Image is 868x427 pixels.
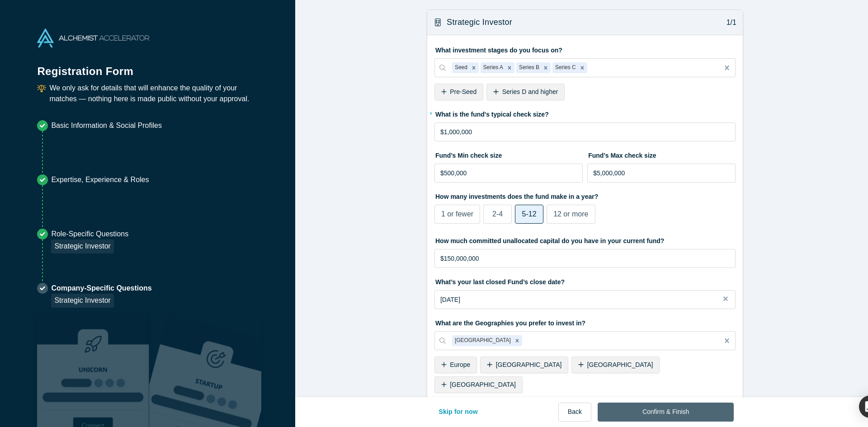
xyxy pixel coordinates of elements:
[51,239,114,253] div: Strategic Investor
[452,62,469,73] div: Seed
[722,290,736,309] button: Close
[429,403,487,422] button: Skip for now
[434,290,736,309] button: [DATE]
[434,164,583,183] input: $
[553,210,588,218] span: 12 or more
[434,233,736,246] label: How much committed unallocated capital do you have in your current fund?
[37,28,149,47] img: Alchemist Accelerator Logo
[558,403,591,422] button: Back
[49,83,258,104] p: We only ask for details that will enhance the quality of your matches — nothing here is made publ...
[51,229,128,239] p: Role-Specific Questions
[434,84,483,100] div: Pre-Seed
[434,107,736,119] label: What is the fund's typical check size?
[469,62,479,73] div: Remove Seed
[450,88,476,95] span: Pre-Seed
[516,62,541,73] div: Series B
[496,361,562,368] span: [GEOGRAPHIC_DATA]
[481,62,505,73] div: Series A
[447,16,512,28] h3: Strategic Investor
[434,315,736,328] label: What are the Geographies you prefer to invest in?
[434,274,736,287] label: What’s your last closed Fund’s close date?
[450,361,470,368] span: Europe
[51,283,151,294] p: Company-Specific Questions
[37,54,258,80] h1: Registration Form
[522,210,537,218] span: 5-12
[441,210,473,218] span: 1 or fewer
[434,122,736,141] input: $
[434,148,583,160] label: Fund’s Min check size
[434,189,736,202] label: How many investments does the fund make in a year?
[440,296,460,303] span: [DATE]
[502,88,558,95] span: Series D and higher
[722,17,736,28] p: 1/1
[512,335,522,346] div: Remove United States
[480,357,568,373] div: [GEOGRAPHIC_DATA]
[434,376,523,393] div: [GEOGRAPHIC_DATA]
[505,62,514,73] div: Remove Series A
[598,403,734,422] button: Confirm & Finish
[486,84,565,100] div: Series D and higher
[434,357,477,373] div: Europe
[587,164,736,183] input: $
[452,335,512,346] div: [GEOGRAPHIC_DATA]
[434,42,736,55] label: What investment stages do you focus on?
[450,381,516,388] span: [GEOGRAPHIC_DATA]
[492,210,503,218] span: 2-4
[577,62,587,73] div: Remove Series C
[541,62,551,73] div: Remove Series B
[51,174,149,185] p: Expertise, Experience & Roles
[587,361,653,368] span: [GEOGRAPHIC_DATA]
[552,62,577,73] div: Series C
[51,294,114,308] div: Strategic Investor
[51,120,162,131] p: Basic Information & Social Profiles
[587,148,736,160] label: Fund’s Max check size
[571,357,660,373] div: [GEOGRAPHIC_DATA]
